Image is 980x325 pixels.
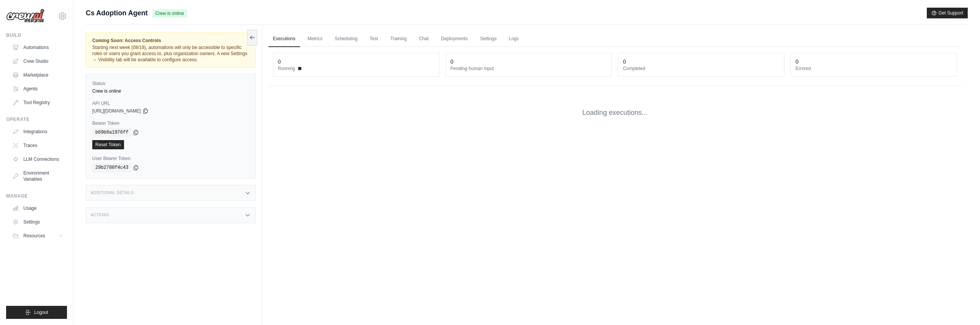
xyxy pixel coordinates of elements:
[86,8,148,18] span: Cs Adoption Agent
[365,31,383,47] a: Test
[9,216,67,228] a: Settings
[92,100,249,106] label: API URL
[9,139,67,152] a: Traces
[504,31,523,47] a: Logs
[92,140,124,149] a: Reset Token
[6,193,67,199] div: Manage
[927,8,968,18] button: Get Support
[6,116,67,122] div: Operate
[623,65,779,72] dt: Completed
[92,155,249,162] label: User Bearer Token
[623,58,626,65] div: 0
[303,31,327,47] a: Metrics
[91,191,134,195] h3: Additional Details
[91,213,109,217] h3: Actions
[268,31,300,47] a: Executions
[9,153,67,165] a: LLM Connections
[92,45,247,62] span: Starting next week (08/18), automations will only be accessible to specific roles or users you gr...
[6,9,44,23] img: Logo
[6,306,67,319] button: Logout
[23,233,45,239] span: Resources
[92,108,141,114] span: [URL][DOMAIN_NAME]
[386,31,412,47] a: Training
[92,128,131,137] code: b69b8a1976ff
[415,31,433,47] a: Chat
[92,163,131,172] code: 29b2780f4c43
[436,31,472,47] a: Deployments
[34,309,48,315] span: Logout
[152,9,187,18] span: Crew is online
[795,65,952,72] dt: Errored
[795,58,799,65] div: 0
[9,69,67,81] a: Marketplace
[9,96,67,109] a: Tool Registry
[278,58,281,65] div: 0
[330,31,362,47] a: Scheduling
[9,202,67,214] a: Usage
[92,80,249,87] label: Status
[92,38,249,44] span: Coming Soon: Access Controls
[6,32,67,38] div: Build
[475,31,501,47] a: Settings
[9,167,67,185] a: Environment Variables
[278,65,295,72] span: Running
[451,58,454,65] div: 0
[9,230,67,242] button: Resources
[268,95,962,130] div: Loading executions...
[9,41,67,54] a: Automations
[92,88,249,94] div: Crew is online
[9,83,67,95] a: Agents
[451,65,607,72] dt: Pending human input
[9,55,67,67] a: Crew Studio
[92,120,249,126] label: Bearer Token
[9,126,67,138] a: Integrations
